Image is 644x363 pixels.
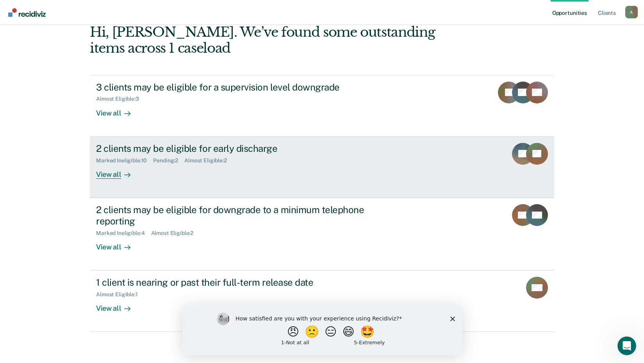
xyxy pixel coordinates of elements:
[96,82,370,93] div: 3 clients may be eligible for a supervision level downgrade
[90,270,554,332] a: 1 client is nearing or past their full-term release dateAlmost Eligible:1View all
[153,157,184,164] div: Pending : 2
[96,204,370,227] div: 2 clients may be eligible for downgrade to a minimum telephone reporting
[96,298,140,313] div: View all
[90,75,554,137] a: 3 clients may be eligible for a supervision level downgradeAlmost Eligible:3View all
[96,96,145,102] div: Almost Eligible : 3
[8,8,46,17] img: Recidiviz
[617,336,636,355] iframe: Intercom live chat
[90,137,554,198] a: 2 clients may be eligible for early dischargeMarked Ineligible:10Pending:2Almost Eligible:2View all
[182,305,462,355] iframe: Survey by Kim from Recidiviz
[96,291,144,298] div: Almost Eligible : 1
[625,6,638,18] button: Profile dropdown button
[151,230,200,237] div: Almost Eligible : 2
[96,236,140,251] div: View all
[90,24,461,56] div: Hi, [PERSON_NAME]. We’ve found some outstanding items across 1 caseload
[90,198,554,270] a: 2 clients may be eligible for downgrade to a minimum telephone reportingMarked Ineligible:4Almost...
[96,102,140,117] div: View all
[96,230,151,237] div: Marked Ineligible : 4
[96,157,153,164] div: Marked Ineligible : 10
[96,164,140,179] div: View all
[625,6,638,18] div: A
[96,277,370,288] div: 1 client is nearing or past their full-term release date
[96,143,370,154] div: 2 clients may be eligible for early discharge
[184,157,233,164] div: Almost Eligible : 2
